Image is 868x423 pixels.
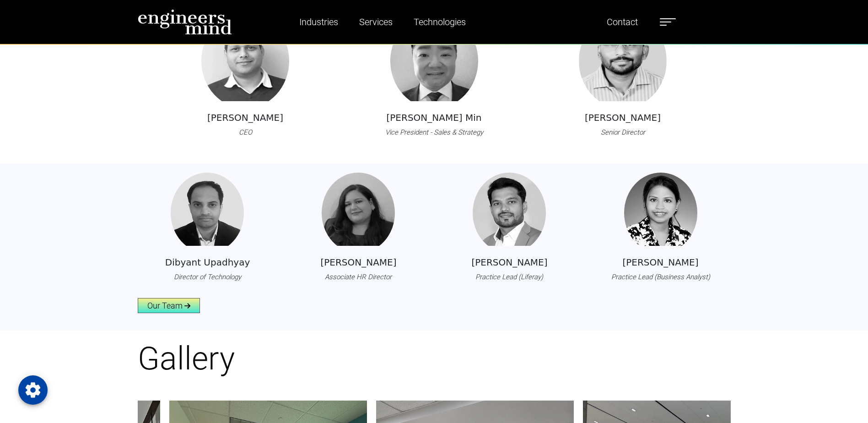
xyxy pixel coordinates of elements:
h5: [PERSON_NAME] [471,257,547,268]
i: Director of Technology [174,273,241,281]
i: Practice Lead (Business Analyst) [611,273,710,281]
a: Industries [296,11,342,33]
h5: [PERSON_NAME] Min [387,112,482,123]
h5: [PERSON_NAME] [622,257,698,268]
h5: [PERSON_NAME] [585,112,661,123]
h5: Dibyant Upadhyay [165,257,250,268]
i: CEO [239,128,252,136]
a: Services [356,11,396,33]
a: Contact [603,11,642,33]
h5: [PERSON_NAME] [320,257,396,268]
a: Our Team [138,298,200,313]
i: Senior Director [601,128,645,136]
i: Vice President - Sales & Strategy [385,128,483,136]
h1: Gallery [138,339,731,378]
i: Associate HR Director [325,273,392,281]
i: Practice Lead (Liferay) [475,273,543,281]
a: Technologies [410,11,469,33]
img: logo [138,9,232,35]
h5: [PERSON_NAME] [207,112,283,123]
